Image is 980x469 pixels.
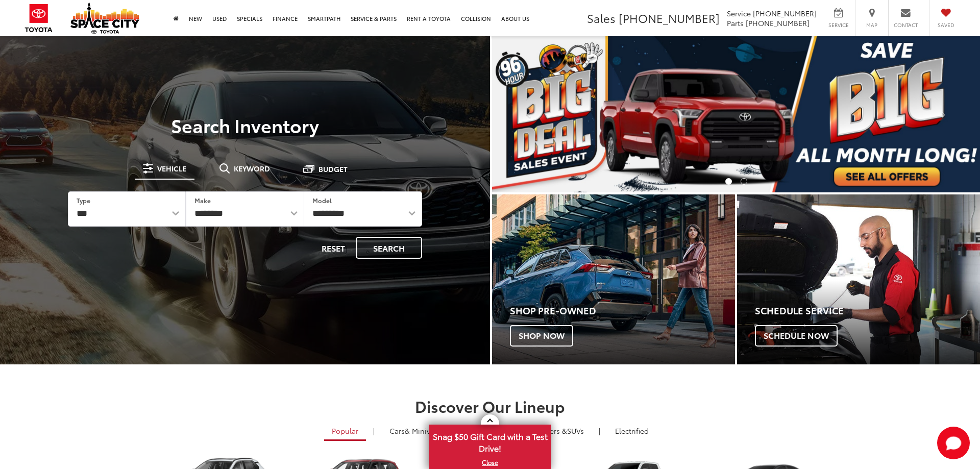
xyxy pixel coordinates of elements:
[514,422,592,439] a: SUVs
[510,306,735,316] h4: Shop Pre-Owned
[607,422,656,439] a: Electrified
[312,196,332,205] label: Model
[492,36,980,192] img: Big Deal Sales Event
[492,57,565,172] button: Click to view previous picture.
[405,426,439,436] span: & Minivan
[492,36,980,192] section: Carousel section with vehicle pictures - may contain disclaimers.
[596,426,603,436] li: |
[371,426,377,436] li: |
[894,21,918,29] span: Contact
[382,422,447,439] a: Cars
[861,21,883,29] span: Map
[492,36,980,192] div: carousel slide number 1 of 2
[77,196,90,205] label: Type
[737,194,980,364] div: Toyota
[194,196,211,205] label: Make
[937,427,970,459] svg: Start Chat
[430,426,550,457] span: Snag $50 Gift Card with a Test Drive!
[755,325,838,347] span: Schedule Now
[727,18,744,28] span: Parts
[157,165,186,172] span: Vehicle
[619,10,720,26] span: [PHONE_NUMBER]
[741,178,747,185] li: Go to slide number 2.
[492,194,735,364] div: Toyota
[234,165,270,172] span: Keyword
[727,8,751,18] span: Service
[492,194,735,364] a: Shop Pre-Owned Shop Now
[935,21,957,29] span: Saved
[130,398,850,414] h2: Discover Our Lineup
[43,115,447,135] h3: Search Inventory
[737,194,980,364] a: Schedule Service Schedule Now
[70,2,139,34] img: Space City Toyota
[746,18,810,28] span: [PHONE_NUMBER]
[313,237,354,259] button: Reset
[318,165,348,172] span: Budget
[725,178,732,185] li: Go to slide number 1.
[827,21,850,29] span: Service
[356,237,422,259] button: Search
[510,325,573,347] span: Shop Now
[753,8,817,18] span: [PHONE_NUMBER]
[937,427,970,459] button: Toggle Chat Window
[907,57,980,172] button: Click to view next picture.
[324,422,366,441] a: Popular
[587,10,616,26] span: Sales
[755,306,980,316] h4: Schedule Service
